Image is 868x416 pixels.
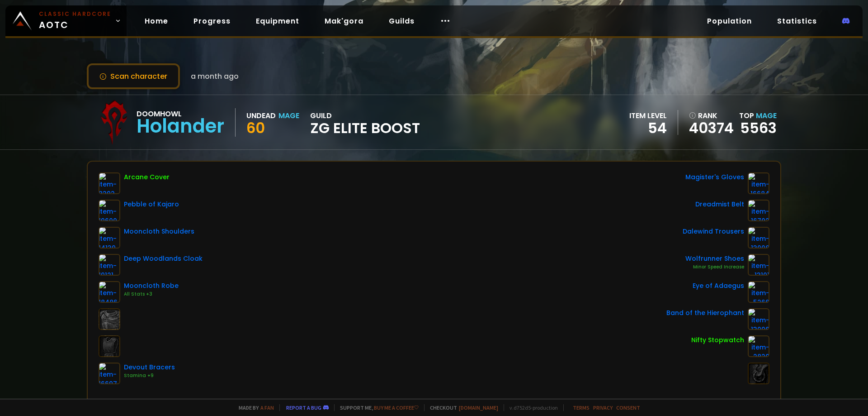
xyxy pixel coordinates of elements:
[695,200,744,209] div: Dreadmist Belt
[683,227,744,236] div: Dalewind Trousers
[99,227,120,249] img: item-14139
[374,404,419,411] a: Buy me a coffee
[5,5,127,36] a: Classic HardcoreAOTC
[689,121,734,135] a: 40374
[191,71,239,82] span: a month ago
[748,254,769,276] img: item-13101
[504,404,558,411] span: v. d752d5 - production
[689,110,734,121] div: rank
[124,172,170,182] div: Arcane Cover
[124,363,175,372] div: Devout Bracers
[691,335,744,345] div: Nifty Stopwatch
[246,118,265,138] span: 60
[573,404,590,411] a: Terms
[317,12,371,30] a: Mak'gora
[685,172,744,182] div: Magister's Gloves
[87,63,180,89] button: Scan character
[249,12,307,30] a: Equipment
[740,118,777,138] a: 5563
[748,227,769,249] img: item-13008
[748,281,769,303] img: item-5266
[593,404,613,411] a: Privacy
[99,172,120,194] img: item-8292
[99,363,120,384] img: item-16697
[459,404,498,411] a: [DOMAIN_NAME]
[616,404,640,411] a: Consent
[137,108,224,120] div: Doomhowl
[748,308,769,330] img: item-13096
[246,110,276,121] div: Undead
[739,110,777,121] div: Top
[382,12,422,30] a: Guilds
[124,200,179,209] div: Pebble of Kajaro
[685,254,744,263] div: Wolfrunner Shoes
[286,404,321,411] a: Report a bug
[99,200,120,221] img: item-19600
[124,281,179,291] div: Mooncloth Robe
[693,281,744,291] div: Eye of Adaegus
[310,121,420,135] span: ZG Elite Boost
[124,291,179,298] div: All Stats +3
[700,12,759,30] a: Population
[666,308,744,318] div: Band of the Hierophant
[310,110,420,135] div: guild
[124,227,194,236] div: Mooncloth Shoulders
[748,172,769,194] img: item-16684
[424,404,498,411] span: Checkout
[278,110,299,121] div: Mage
[124,254,203,263] div: Deep Woodlands Cloak
[124,372,175,379] div: Stamina +9
[233,404,274,411] span: Made by
[685,263,744,271] div: Minor Speed Increase
[629,110,667,121] div: item level
[39,10,111,18] small: Classic Hardcore
[629,121,667,135] div: 54
[99,281,120,303] img: item-18486
[186,12,238,30] a: Progress
[39,10,111,32] span: AOTC
[748,335,769,357] img: item-2820
[137,12,175,30] a: Home
[770,12,824,30] a: Statistics
[756,110,777,121] span: Mage
[137,120,224,133] div: Holander
[99,254,120,276] img: item-19121
[748,200,769,221] img: item-16702
[334,404,419,411] span: Support me,
[260,404,274,411] a: a fan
